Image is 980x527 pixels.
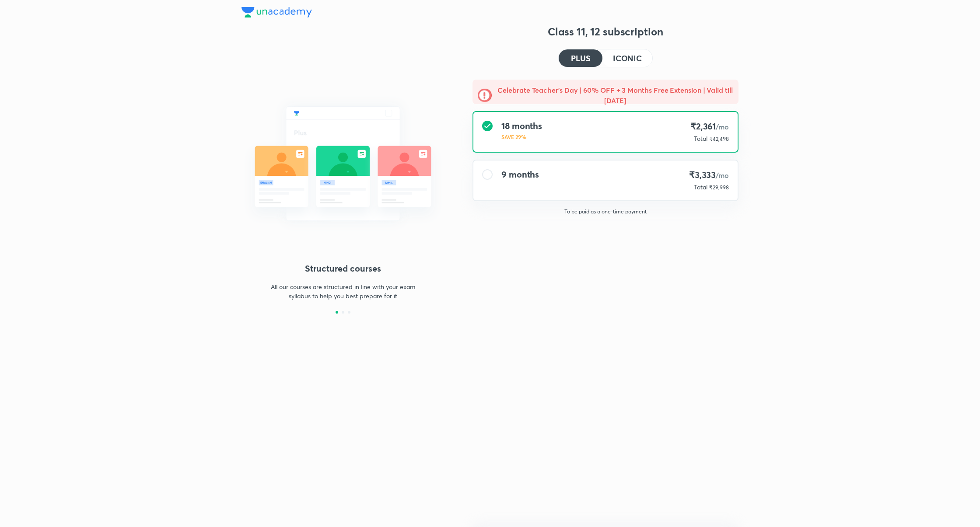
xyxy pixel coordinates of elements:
h4: ICONIC [613,54,642,62]
h4: PLUS [571,54,590,62]
img: daily_live_classes_be8fa5af21.svg [241,87,444,240]
button: ICONIC [602,49,652,67]
span: /mo [716,122,729,131]
p: Total [694,183,707,192]
h4: Structured courses [241,262,444,275]
p: To be paid as a one-time payment [465,208,745,215]
img: Company Logo [241,7,312,17]
span: ₹29,998 [709,184,729,191]
img: - [478,88,492,102]
h4: ₹2,361 [690,121,729,133]
h4: 9 months [501,169,539,180]
p: All our courses are structured in line with your exam syllabus to help you best prepare for it [267,282,419,300]
p: SAVE 29% [501,133,542,141]
span: ₹42,498 [709,136,729,142]
h4: ₹3,333 [689,169,729,181]
span: /mo [716,171,729,180]
h4: 18 months [501,121,542,131]
h5: Celebrate Teacher’s Day | 60% OFF + 3 Months Free Extension | Valid till [DATE] [497,85,733,106]
h3: Class 11, 12 subscription [472,24,738,38]
p: Total [694,134,707,143]
button: PLUS [559,49,602,67]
